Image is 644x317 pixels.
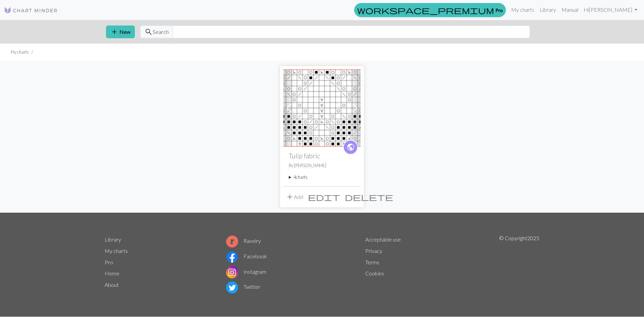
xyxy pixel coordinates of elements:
[345,192,393,202] span: delete
[289,174,355,180] summary: 4charts
[226,251,238,263] img: Facebook logo
[308,193,340,201] i: Edit
[145,27,153,37] span: search
[105,270,119,276] a: Home
[365,259,379,265] a: Terms
[4,6,58,14] img: Logo
[226,253,267,259] a: Facebook
[226,266,238,278] img: Instagram logo
[559,3,581,16] a: Manual
[346,142,355,152] span: public
[226,235,238,248] img: Ravelry logo
[105,248,128,254] a: My charts
[11,49,29,55] li: My charts
[365,270,384,276] a: Cookies
[110,27,118,37] span: add
[499,234,539,295] p: © Copyright 2025
[357,5,494,15] span: workspace_premium
[308,192,340,202] span: edit
[306,191,342,203] button: Edit
[537,3,559,16] a: Library
[346,141,355,154] i: public
[365,236,401,243] a: Acceptable use
[105,281,119,288] a: About
[365,248,382,254] a: Privacy
[226,281,238,294] img: Twitter logo
[289,162,355,169] p: By [PERSON_NAME]
[105,259,113,265] a: Pro
[106,25,135,38] button: New
[283,191,306,203] button: Add
[354,3,506,17] a: Pro
[153,28,169,36] span: Search
[226,283,260,290] a: Twitter
[581,3,640,16] a: Hi[PERSON_NAME]
[105,236,121,243] a: Library
[283,104,361,110] a: Tulip fabric
[286,192,294,202] span: add
[343,140,358,155] a: public
[226,268,266,275] a: Instagram
[226,237,261,244] a: Ravelry
[508,3,537,16] a: My charts
[283,69,361,147] img: Tulip fabric
[289,152,355,160] h2: Tulip fabric
[342,191,395,203] button: Delete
